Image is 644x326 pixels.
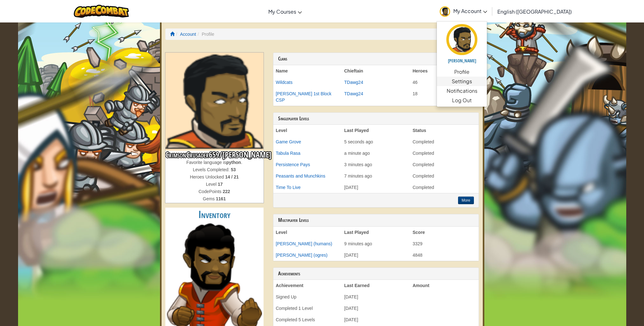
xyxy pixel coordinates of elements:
[276,80,293,85] a: Wildcats
[410,65,479,77] th: Heroes
[410,136,479,147] td: Completed
[342,291,410,303] td: [DATE]
[276,139,301,144] a: Game Grove
[196,31,214,37] li: Profile
[342,125,410,136] th: Last Played
[410,280,479,291] th: Amount
[265,3,305,20] a: My Courses
[278,271,474,277] h3: Achievements
[497,8,572,15] span: English ([GEOGRAPHIC_DATA])
[273,125,342,136] th: Level
[276,173,325,179] a: Peasants and Munchkins
[410,77,479,88] td: 46
[273,303,342,314] td: Completed 1 Level
[437,96,487,105] a: Log Out
[437,1,490,21] a: My Account
[342,314,410,325] td: [DATE]
[276,185,301,190] a: Time To Live
[342,227,410,238] th: Last Played
[273,65,342,77] th: Name
[278,116,474,122] h3: Singleplayer Levels
[342,303,410,314] td: [DATE]
[494,3,575,20] a: English ([GEOGRAPHIC_DATA])
[342,182,410,193] td: [DATE]
[273,314,342,325] td: Completed 5 Levels
[458,197,474,204] button: More
[193,167,231,172] span: Levels Completed:
[276,253,328,258] a: [PERSON_NAME] (ogres)
[273,280,342,291] th: Achievement
[180,32,196,37] a: Account
[410,88,479,106] td: 18
[165,151,264,159] h3: CrimsonCrusader659/[PERSON_NAME]
[410,147,479,159] td: Completed
[342,249,410,261] td: [DATE]
[410,249,479,261] td: 4848
[216,196,226,201] strong: 1161
[447,87,477,95] span: Notifications
[437,86,487,96] a: Notifications
[443,58,481,63] h5: [PERSON_NAME]
[203,196,216,201] span: Gems
[410,125,479,136] th: Status
[276,91,332,103] a: [PERSON_NAME] 1st Block CSP
[276,162,310,167] a: Persistence Pays
[342,147,410,159] td: a minute ago
[241,160,242,165] span: .
[276,151,301,156] a: Tabula Rasa
[268,8,296,15] span: My Courses
[453,8,487,14] span: My Account
[410,159,479,170] td: Completed
[199,189,223,194] span: CodePoints
[225,174,239,179] strong: 14 / 21
[342,238,410,249] td: 9 minutes ago
[437,77,487,86] a: Settings
[410,238,479,249] td: 3329
[273,291,342,303] td: Signed Up
[410,227,479,238] th: Score
[278,217,474,223] h3: Multiplayer Levels
[440,6,450,17] img: avatar
[437,23,487,67] a: [PERSON_NAME]
[342,136,410,147] td: 5 seconds ago
[165,208,264,222] h2: Inventory
[410,182,479,193] td: Completed
[342,170,410,182] td: 7 minutes ago
[226,160,241,165] strong: python
[278,56,474,62] h3: Clans
[410,170,479,182] td: Completed
[342,65,410,77] th: Chieftain
[273,227,342,238] th: Level
[437,67,487,77] a: Profile
[276,241,332,246] a: [PERSON_NAME] (humans)
[223,189,230,194] strong: 222
[344,91,363,96] a: TDawg24
[344,80,363,85] a: TDawg24
[74,5,129,18] img: CodeCombat logo
[218,182,223,187] strong: 17
[190,174,225,179] span: Heroes Unlocked
[186,160,226,165] span: Favorite language is
[342,280,410,291] th: Last Earned
[446,24,477,55] img: avatar
[231,167,236,172] strong: 53
[206,182,218,187] span: Level
[342,159,410,170] td: 3 minutes ago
